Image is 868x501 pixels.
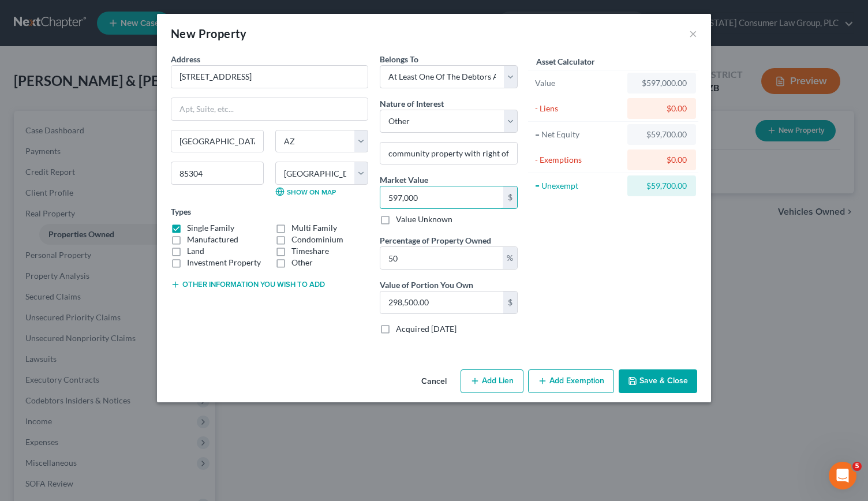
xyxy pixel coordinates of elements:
button: Cancel [412,371,456,394]
label: Condominium [291,234,343,245]
div: Value [535,77,622,89]
div: $0.00 [637,103,687,114]
span: Address [171,54,200,64]
label: Nature of Interest [380,98,444,110]
label: Value of Portion You Own [380,279,473,291]
button: Other information you wish to add [171,280,325,289]
div: % [503,247,517,269]
button: × [689,27,697,40]
a: Show on Map [275,187,336,196]
div: $597,000.00 [637,77,687,89]
input: Enter address... [171,66,368,88]
div: - Exemptions [535,154,622,166]
div: = Unexempt [535,180,622,192]
label: Value Unknown [396,214,452,225]
label: Percentage of Property Owned [380,234,491,246]
div: $ [503,291,517,313]
label: Manufactured [187,234,238,245]
label: Asset Calculator [536,55,595,68]
input: Enter zip... [171,162,264,185]
input: 0.00 [380,186,503,208]
div: $59,700.00 [637,180,687,192]
label: Investment Property [187,257,261,268]
input: Apt, Suite, etc... [171,98,368,120]
label: Single Family [187,222,234,234]
input: 0.00 [380,291,503,313]
div: New Property [171,25,247,42]
span: 5 [852,462,862,471]
input: Enter city... [171,130,263,152]
label: Timeshare [291,245,329,257]
label: Other [291,257,313,268]
div: $ [503,186,517,208]
button: Add Lien [461,369,523,394]
label: Market Value [380,174,428,186]
div: - Liens [535,103,622,114]
label: Types [171,205,191,218]
label: Multi Family [291,222,337,234]
div: $59,700.00 [637,129,687,140]
input: -- [380,143,517,164]
div: $0.00 [637,154,687,166]
label: Land [187,245,204,257]
label: Acquired [DATE] [396,323,457,335]
span: Belongs To [380,54,418,64]
button: Add Exemption [528,369,614,394]
input: 0.00 [380,247,503,269]
iframe: Intercom live chat [829,462,856,489]
div: = Net Equity [535,129,622,140]
button: Save & Close [619,369,697,394]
